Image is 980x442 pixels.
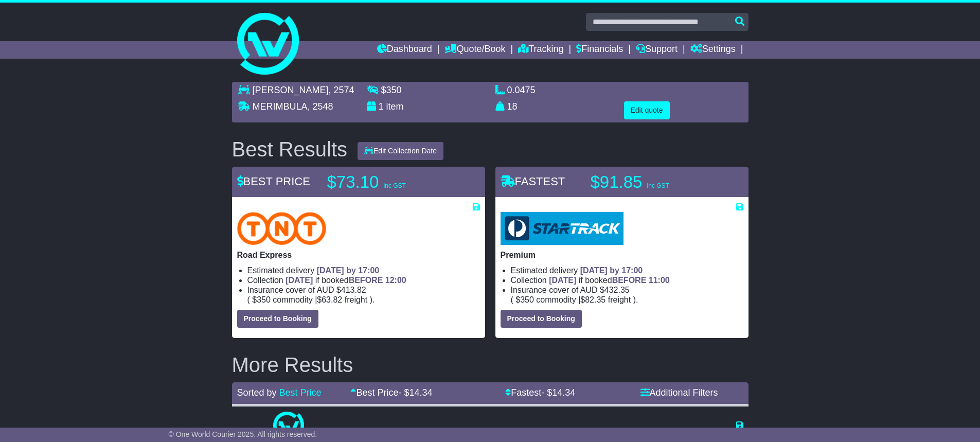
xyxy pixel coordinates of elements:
[541,387,575,398] span: - $
[250,295,370,304] span: $ $
[507,85,536,95] span: 0.0475
[444,41,505,59] a: Quote/Book
[341,286,366,294] span: 413.82
[591,172,719,192] p: $91.85
[386,101,404,112] span: item
[624,101,670,119] button: Edit quote
[511,295,638,305] span: ( ).
[580,266,643,275] span: [DATE] by 17:00
[317,266,380,275] span: [DATE] by 17:00
[349,276,383,285] span: BEFORE
[552,387,575,398] span: 14.34
[536,295,576,304] span: Commodity
[247,266,480,275] li: Estimated delivery
[315,295,317,304] span: |
[513,295,633,304] span: $ $
[377,41,432,59] a: Dashboard
[511,285,630,295] span: Insurance cover of AUD $
[232,353,749,376] h2: More Results
[286,276,313,285] span: [DATE]
[253,85,329,95] span: [PERSON_NAME]
[227,138,353,161] div: Best Results
[549,276,669,285] span: if booked
[386,85,402,95] span: 350
[511,275,743,285] li: Collection
[399,387,433,398] span: - $
[273,295,312,304] span: Commodity
[237,175,310,188] span: BEST PRICE
[604,286,630,294] span: 432.35
[350,387,432,398] a: Best Price- $14.34
[247,285,366,295] span: Insurance cover of AUD $
[636,41,678,59] a: Support
[358,142,443,160] button: Edit Collection Date
[409,387,433,398] span: 14.34
[520,295,534,304] span: 350
[501,310,582,328] button: Proceed to Booking
[612,276,647,285] span: BEFORE
[501,212,623,245] img: StarTrack: Premium
[511,266,743,275] li: Estimated delivery
[640,387,718,398] a: Additional Filters
[576,41,623,59] a: Financials
[279,387,322,398] a: Best Price
[501,175,565,188] span: FASTEST
[345,295,367,304] span: Freight
[379,101,384,112] span: 1
[381,85,402,95] span: $
[327,172,456,192] p: $73.10
[329,85,354,95] span: , 2574
[647,182,669,189] span: inc GST
[237,250,480,260] p: Road Express
[322,295,342,304] span: 63.82
[608,295,631,304] span: Freight
[257,295,271,304] span: 350
[518,41,563,59] a: Tracking
[237,387,277,398] span: Sorted by
[585,295,605,304] span: 82.35
[169,430,317,438] span: © One World Courier 2025. All rights reserved.
[237,310,318,328] button: Proceed to Booking
[690,41,736,59] a: Settings
[286,276,406,285] span: if booked
[578,295,580,304] span: |
[247,295,375,305] span: ( ).
[237,212,327,245] img: TNT Domestic: Road Express
[385,276,406,285] span: 12:00
[505,387,575,398] a: Fastest- $14.34
[253,101,308,112] span: MERIMBULA
[308,101,333,112] span: , 2548
[507,101,518,112] span: 18
[247,275,480,285] li: Collection
[649,276,670,285] span: 11:00
[501,250,743,260] p: Premium
[549,276,576,285] span: [DATE]
[384,182,406,189] span: inc GST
